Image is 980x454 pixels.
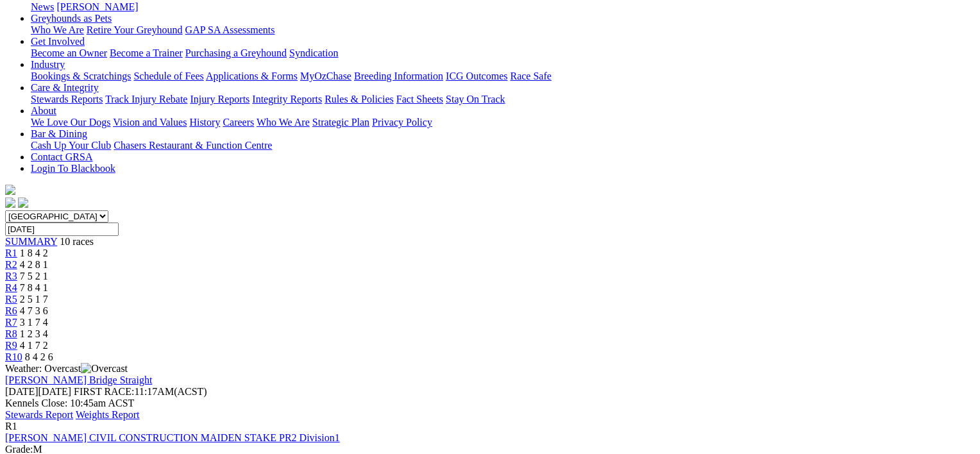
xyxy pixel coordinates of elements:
[31,1,965,13] div: News & Media
[354,71,443,81] a: Breeding Information
[31,1,54,12] a: News
[5,271,17,282] a: R3
[325,94,394,105] a: Rules & Policies
[5,432,340,443] a: [PERSON_NAME] CIVIL CONSTRUCTION MAIDEN STAKE PR2 Division1
[5,282,17,293] a: R4
[20,305,48,316] span: 4 7 3 6
[20,340,48,351] span: 4 1 7 2
[74,386,207,397] span: 11:17AM(ACST)
[31,82,99,93] a: Care & Integrity
[185,47,287,58] a: Purchasing a Greyhound
[185,24,275,35] a: GAP SA Assessments
[5,328,17,339] a: R8
[372,117,432,128] a: Privacy Policy
[5,236,57,247] a: SUMMARY
[190,94,249,105] a: Injury Reports
[5,185,15,195] img: logo-grsa-white.png
[31,59,65,70] a: Industry
[110,47,183,58] a: Become a Trainer
[31,94,965,105] div: Care & Integrity
[31,71,131,81] a: Bookings & Scratchings
[31,140,111,151] a: Cash Up Your Club
[31,71,965,82] div: Industry
[20,317,48,328] span: 3 1 7 4
[20,259,48,270] span: 4 2 8 1
[252,94,322,105] a: Integrity Reports
[31,163,115,174] a: Login To Blackbook
[20,248,48,258] span: 1 8 4 2
[31,117,965,128] div: About
[5,386,38,397] span: [DATE]
[312,117,369,128] a: Strategic Plan
[31,24,965,36] div: Greyhounds as Pets
[5,398,965,409] div: Kennels Close: 10:45am ACST
[5,223,119,236] input: Select date
[5,259,17,270] a: R2
[74,386,134,397] span: FIRST RACE:
[31,140,965,151] div: Bar & Dining
[396,94,443,105] a: Fact Sheets
[87,24,183,35] a: Retire Your Greyhound
[31,105,56,116] a: About
[31,117,110,128] a: We Love Our Dogs
[114,140,272,151] a: Chasers Restaurant & Function Centre
[18,198,28,208] img: twitter.svg
[76,409,140,420] a: Weights Report
[206,71,298,81] a: Applications & Forms
[189,117,220,128] a: History
[5,374,152,385] a: [PERSON_NAME] Bridge Straight
[133,71,203,81] a: Schedule of Fees
[20,282,48,293] span: 7 8 4 1
[31,94,103,105] a: Stewards Reports
[5,421,17,432] span: R1
[105,94,187,105] a: Track Injury Rebate
[31,151,92,162] a: Contact GRSA
[20,328,48,339] span: 1 2 3 4
[25,351,53,362] span: 8 4 2 6
[257,117,310,128] a: Who We Are
[5,409,73,420] a: Stewards Report
[289,47,338,58] a: Syndication
[5,340,17,351] a: R9
[20,271,48,282] span: 7 5 2 1
[510,71,551,81] a: Race Safe
[5,294,17,305] a: R5
[31,36,85,47] a: Get Involved
[113,117,187,128] a: Vision and Values
[300,71,351,81] a: MyOzChase
[31,128,87,139] a: Bar & Dining
[60,236,94,247] span: 10 races
[5,351,22,362] a: R10
[5,305,17,316] a: R6
[56,1,138,12] a: [PERSON_NAME]
[31,47,965,59] div: Get Involved
[446,71,507,81] a: ICG Outcomes
[31,24,84,35] a: Who We Are
[31,47,107,58] a: Become an Owner
[5,248,17,258] a: R1
[5,198,15,208] img: facebook.svg
[223,117,254,128] a: Careers
[20,294,48,305] span: 2 5 1 7
[5,386,71,397] span: [DATE]
[446,94,505,105] a: Stay On Track
[81,363,128,374] img: Overcast
[31,13,112,24] a: Greyhounds as Pets
[5,363,128,374] span: Weather: Overcast
[5,317,17,328] a: R7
